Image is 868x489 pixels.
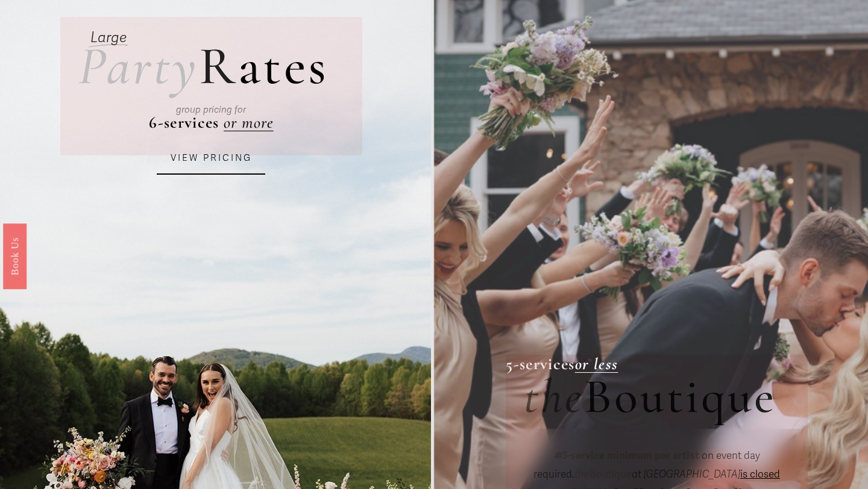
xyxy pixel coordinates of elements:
a: Book Us [3,223,27,289]
span: Boutique [584,367,776,426]
span: R [199,34,237,98]
em: ✽ [553,449,562,462]
strong: 5-services [506,354,575,374]
em: the [524,367,584,426]
em: Large [90,29,127,46]
strong: 3-service minimum per artist [562,449,699,462]
span: on event day required. [533,449,763,481]
a: VIEW PRICING [157,142,265,175]
a: or less [575,354,618,374]
em: the [574,468,590,481]
h2: ates [78,40,329,93]
em: Party [78,34,199,98]
em: at [GEOGRAPHIC_DATA] [632,468,740,481]
em: group pricing for [176,104,246,115]
span: is closed [740,468,780,481]
span: Boutique [574,468,632,481]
